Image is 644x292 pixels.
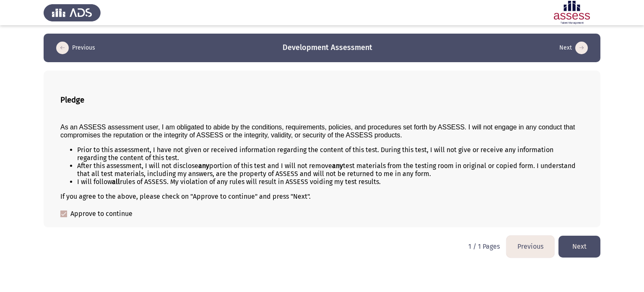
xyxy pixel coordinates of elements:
[332,162,343,170] b: any
[543,1,600,24] img: Assessment logo of Development Assessment R1 (EN/AR)
[54,41,98,55] button: load previous page
[60,124,575,139] span: As an ASSESS assessment user, I am obligated to abide by the conditions, requirements, policies, ...
[44,1,101,24] img: Assess Talent Management logo
[198,162,209,170] b: any
[77,146,584,162] li: Prior to this assessment, I have not given or received information regarding the content of this ...
[468,242,500,250] p: 1 / 1 Pages
[60,192,584,200] div: If you agree to the above, please check on "Approve to continue" and press "Next".
[77,162,584,178] li: After this assessment, I will not disclose portion of this test and I will not remove test materi...
[70,209,132,219] span: Approve to continue
[112,178,120,186] b: all
[557,41,590,55] button: load next page
[77,178,584,186] li: I will follow rules of ASSESS. My violation of any rules will result in ASSESS voiding my test re...
[60,95,84,105] b: Pledge
[283,42,372,53] h3: Development Assessment
[506,236,554,257] button: load previous page
[558,236,600,257] button: load next page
